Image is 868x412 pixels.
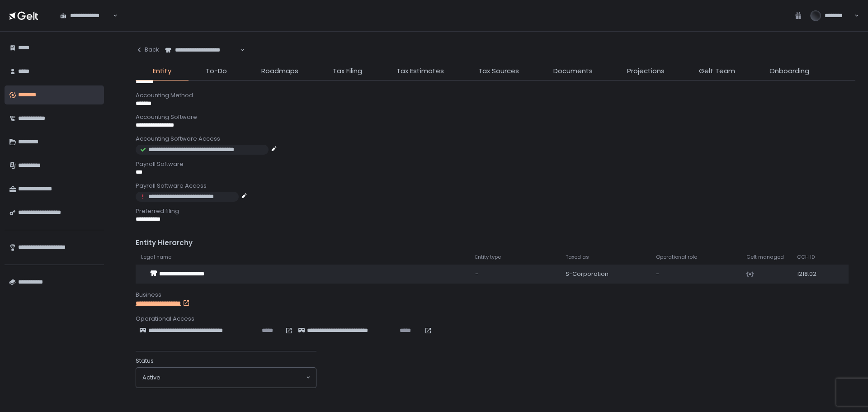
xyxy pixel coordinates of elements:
[797,270,826,278] div: 1218.02
[112,11,112,20] input: Search for option
[797,254,815,260] span: CCH ID
[699,66,735,76] span: Gelt Team
[136,113,855,121] div: Accounting Software
[136,91,855,99] div: Accounting Method
[566,254,589,260] span: Taxed as
[136,135,855,143] div: Accounting Software Access
[475,254,501,260] span: Entity type
[159,41,245,60] div: Search for option
[746,254,784,260] span: Gelt managed
[136,357,154,365] span: Status
[141,254,171,260] span: Legal name
[333,66,362,76] span: Tax Filing
[206,66,227,76] span: To-Do
[136,41,159,59] button: Back
[656,270,736,278] div: -
[566,270,645,278] div: S-Corporation
[153,66,171,76] span: Entity
[136,207,855,215] div: Preferred filing
[261,66,298,76] span: Roadmaps
[54,6,118,25] div: Search for option
[136,46,159,54] div: Back
[656,254,697,260] span: Operational role
[160,373,305,382] input: Search for option
[396,66,444,76] span: Tax Estimates
[136,160,855,168] div: Payroll Software
[769,66,809,76] span: Onboarding
[136,315,855,323] div: Operational Access
[136,182,855,190] div: Payroll Software Access
[142,374,160,382] span: active
[478,66,519,76] span: Tax Sources
[475,270,555,278] div: -
[136,291,855,299] div: Business
[239,46,239,55] input: Search for option
[136,368,316,388] div: Search for option
[553,66,593,76] span: Documents
[627,66,665,76] span: Projections
[136,238,855,248] div: Entity Hierarchy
